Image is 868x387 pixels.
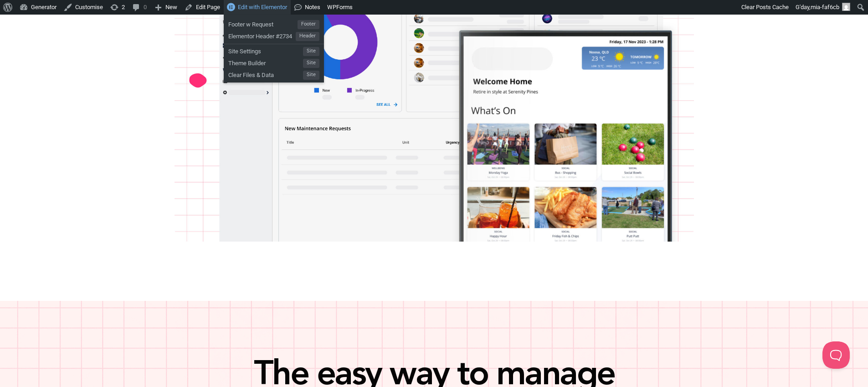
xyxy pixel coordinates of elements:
span: Site [303,71,319,80]
span: Site [303,59,319,68]
a: Theme BuilderSite [224,56,324,68]
span: Theme Builder [228,56,303,68]
span: Footer [298,20,319,29]
a: Elementor Header #2734Header [224,29,324,41]
a: Footer w RequestFooter [224,17,324,29]
span: mia-faf6cb [811,4,839,10]
a: Site SettingsSite [224,44,324,56]
span: Elementor Header #2734 [228,29,296,41]
span: Clear Files & Data [228,68,303,80]
span: Site Settings [228,44,303,56]
span: Footer w Request [228,17,298,29]
span: Site [303,47,319,56]
a: Clear Files & DataSite [224,68,324,80]
span: Edit with Elementor [238,4,287,10]
span: Header [296,32,319,41]
iframe: Toggle Customer Support [822,341,850,369]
